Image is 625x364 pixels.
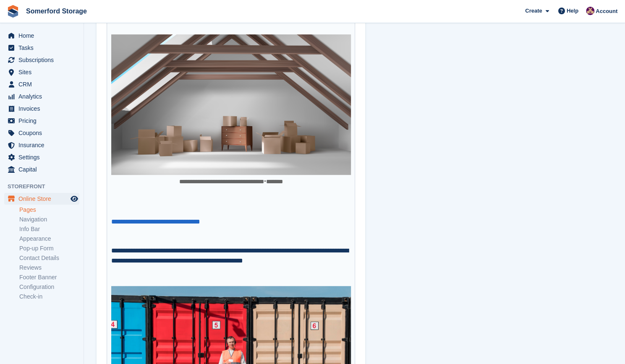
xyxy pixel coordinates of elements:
[18,127,69,139] span: Coupons
[19,235,79,243] a: Appearance
[4,115,79,127] a: menu
[4,127,79,139] a: menu
[19,206,79,214] a: Pages
[18,66,69,78] span: Sites
[19,225,79,233] a: Info Bar
[18,164,69,175] span: Capital
[69,194,79,204] a: Preview store
[18,91,69,102] span: Analytics
[18,30,69,42] span: Home
[19,273,79,281] a: Footer Banner
[525,7,542,15] span: Create
[4,91,79,102] a: menu
[18,42,69,54] span: Tasks
[567,7,578,15] span: Help
[4,30,79,42] a: menu
[19,254,79,262] a: Contact Details
[596,7,617,16] span: Account
[19,264,79,272] a: Reviews
[18,54,69,66] span: Subscriptions
[18,103,69,114] span: Invoices
[18,193,69,205] span: Online Store
[19,293,79,301] a: Check-in
[18,151,69,163] span: Settings
[18,78,69,90] span: CRM
[111,34,351,175] img: indoor-self-storage-somerford.jpg
[8,182,84,191] span: Storefront
[18,115,69,127] span: Pricing
[19,216,79,224] a: Navigation
[4,54,79,66] a: menu
[4,139,79,151] a: menu
[7,5,19,18] img: stora-icon-8386f47178a22dfd0bd8f6a31ec36ba5ce8667c1dd55bd0f319d3a0aa187defe.svg
[23,4,90,18] a: Somerford Storage
[18,139,69,151] span: Insurance
[4,42,79,54] a: menu
[4,103,79,114] a: menu
[586,7,594,15] img: Andrea Lustre
[4,151,79,163] a: menu
[4,66,79,78] a: menu
[4,164,79,175] a: menu
[19,283,79,291] a: Configuration
[19,244,79,252] a: Pop-up Form
[4,193,79,205] a: menu
[4,78,79,90] a: menu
